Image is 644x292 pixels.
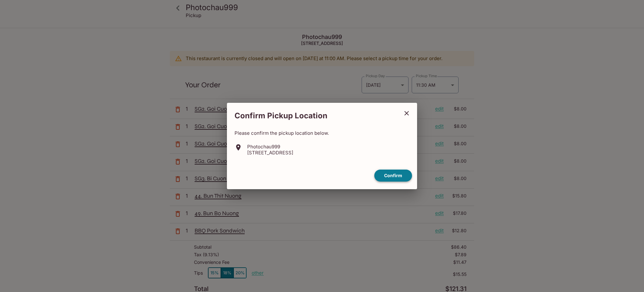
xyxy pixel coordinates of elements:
[227,108,399,124] h2: Confirm Pickup Location
[399,105,415,121] button: close
[235,130,409,136] p: Please confirm the pickup location below.
[374,170,412,182] button: confirm
[247,150,293,156] p: [STREET_ADDRESS]
[247,144,293,150] p: Photochau999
